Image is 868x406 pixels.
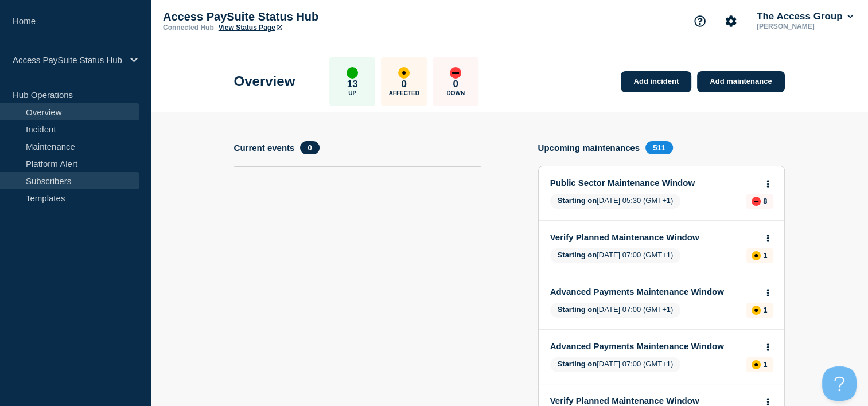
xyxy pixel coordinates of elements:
[398,67,410,79] div: affected
[550,303,681,318] span: [DATE] 07:00 (GMT+1)
[719,9,743,33] button: Account settings
[550,341,757,351] a: Advanced Payments Maintenance Window
[348,90,356,96] p: Up
[763,197,767,205] p: 8
[550,396,757,405] a: Verify Planned Maintenance Window
[752,251,761,260] div: affected
[645,141,673,154] span: 511
[446,90,465,96] p: Down
[538,143,640,153] h4: Upcoming maintenances
[163,24,214,32] p: Connected Hub
[558,360,597,368] span: Starting on
[558,196,597,205] span: Starting on
[822,366,857,401] iframe: Help Scout Beacon - Open
[347,79,358,90] p: 13
[558,305,597,314] span: Starting on
[453,79,458,90] p: 0
[752,360,761,369] div: affected
[688,9,712,33] button: Support
[234,73,295,89] h1: Overview
[763,251,767,260] p: 1
[558,251,597,259] span: Starting on
[550,248,681,263] span: [DATE] 07:00 (GMT+1)
[550,232,757,242] a: Verify Planned Maintenance Window
[402,79,407,90] p: 0
[300,141,319,154] span: 0
[763,360,767,369] p: 1
[163,10,392,24] p: Access PaySuite Status Hub
[550,178,757,188] a: Public Sector Maintenance Window
[550,357,681,372] span: [DATE] 07:00 (GMT+1)
[763,306,767,314] p: 1
[389,90,419,96] p: Affected
[550,194,681,209] span: [DATE] 05:30 (GMT+1)
[13,55,123,65] p: Access PaySuite Status Hub
[752,306,761,315] div: affected
[550,287,757,296] a: Advanced Payments Maintenance Window
[234,143,295,153] h4: Current events
[219,24,282,32] a: View Status Page
[450,67,461,79] div: down
[697,71,784,92] a: Add maintenance
[754,22,855,30] p: [PERSON_NAME]
[752,197,761,206] div: down
[347,67,358,79] div: up
[754,11,855,22] button: The Access Group
[621,71,691,92] a: Add incident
